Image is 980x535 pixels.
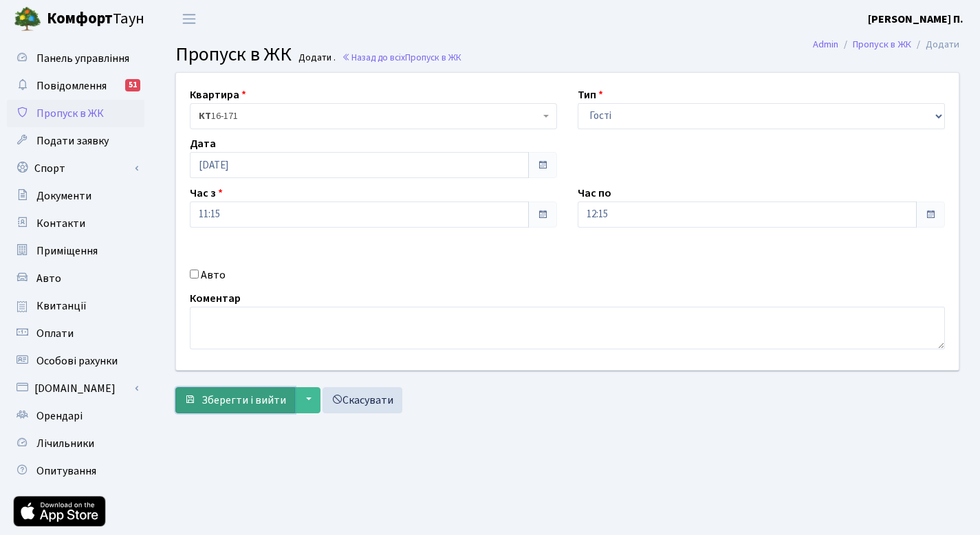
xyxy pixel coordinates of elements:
span: Документи [36,188,91,204]
span: Лічильники [36,436,94,451]
small: Додати . [296,52,336,64]
img: logo.png [14,6,41,33]
a: Спорт [7,155,144,182]
b: КТ [199,109,211,123]
label: Квартира [190,87,246,103]
label: Час по [578,185,611,201]
a: Квитанції [7,292,144,320]
span: Авто [36,271,61,286]
a: Лічильники [7,430,144,457]
a: Повідомлення51 [7,72,144,100]
a: Пропуск в ЖК [853,37,911,52]
label: Авто [201,267,226,283]
span: Особові рахунки [36,353,118,369]
button: Переключити навігацію [172,8,206,30]
a: Особові рахунки [7,347,144,375]
nav: breadcrumb [792,30,980,59]
span: Приміщення [36,243,98,259]
span: Повідомлення [36,78,107,94]
a: Приміщення [7,237,144,265]
a: Оплати [7,320,144,347]
a: Контакти [7,210,144,237]
span: Пропуск в ЖК [175,41,292,68]
span: <b>КТ</b>&nbsp;&nbsp;&nbsp;&nbsp;16-171 [199,109,540,123]
span: Зберегти і вийти [202,393,286,408]
a: Панель управління [7,45,144,72]
span: Пропуск в ЖК [405,51,461,64]
span: Орендарі [36,408,83,424]
div: 51 [125,79,140,91]
span: Таун [47,8,144,31]
span: Квитанції [36,298,87,314]
label: Коментар [190,290,241,307]
label: Дата [190,135,216,152]
a: Документи [7,182,144,210]
a: Admin [813,37,838,52]
a: Авто [7,265,144,292]
label: Тип [578,87,603,103]
b: Комфорт [47,8,113,30]
span: Панель управління [36,51,129,66]
a: [PERSON_NAME] П. [868,11,963,28]
b: [PERSON_NAME] П. [868,12,963,27]
a: Пропуск в ЖК [7,100,144,127]
a: Скасувати [323,387,402,413]
span: Подати заявку [36,133,109,149]
button: Зберегти і вийти [175,387,295,413]
a: Подати заявку [7,127,144,155]
a: Орендарі [7,402,144,430]
span: Контакти [36,216,85,231]
span: Пропуск в ЖК [36,106,104,121]
a: [DOMAIN_NAME] [7,375,144,402]
li: Додати [911,37,959,52]
a: Опитування [7,457,144,485]
span: Опитування [36,463,96,479]
span: Оплати [36,326,74,341]
label: Час з [190,185,223,201]
span: <b>КТ</b>&nbsp;&nbsp;&nbsp;&nbsp;16-171 [190,103,557,129]
a: Назад до всіхПропуск в ЖК [342,51,461,64]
